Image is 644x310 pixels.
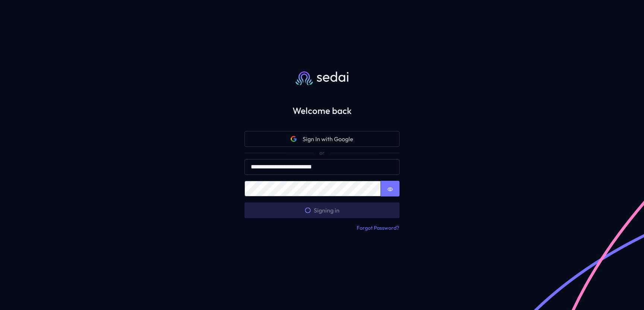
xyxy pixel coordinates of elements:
[233,105,411,116] h2: Welcome back
[305,206,340,215] span: Signing in
[244,131,400,147] button: Google iconSign In with Google
[356,224,400,232] button: Forgot Password?
[303,134,353,143] span: Sign In with Google
[244,202,400,218] button: Signing in
[291,136,297,142] svg: Google icon
[381,181,400,196] button: Show password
